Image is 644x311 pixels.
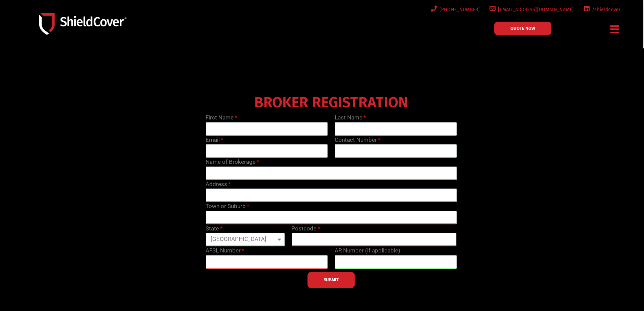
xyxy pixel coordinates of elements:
[335,246,400,255] label: AR Number (if applicable)
[206,224,222,233] label: State
[291,224,320,233] label: Postcode
[202,98,460,107] h4: BROKER REGISTRATION
[206,158,259,166] label: Name of Brokerage
[510,26,535,30] span: QUOTE NOW
[437,5,480,14] span: [PHONE_NUMBER]
[206,246,244,255] label: AFSL Number
[206,180,231,189] label: Address
[308,272,355,288] button: SUBMIT
[324,279,339,281] span: SUBMIT
[582,5,621,14] a: /shieldcover
[608,21,622,37] div: Menu Toggle
[488,5,574,14] a: [EMAIL_ADDRESS][DOMAIN_NAME]
[206,202,249,211] label: Town or Suburb
[494,22,551,35] a: QUOTE NOW
[335,136,380,145] label: Contact Number
[206,136,223,145] label: Email
[335,113,366,122] label: Last Name
[429,5,480,14] a: [PHONE_NUMBER]
[496,5,574,14] span: [EMAIL_ADDRESS][DOMAIN_NAME]
[39,13,126,35] img: Shield-Cover-Underwriting-Australia-logo-full
[590,5,621,14] span: /shieldcover
[206,113,237,122] label: First Name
